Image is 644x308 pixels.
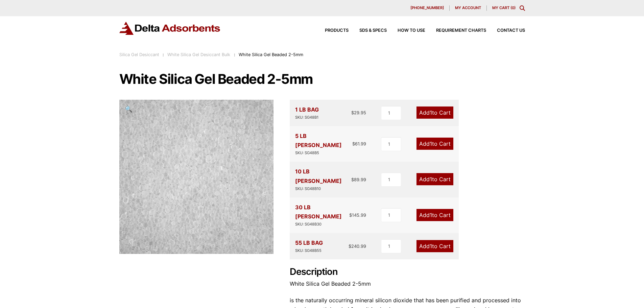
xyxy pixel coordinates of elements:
a: White Silica Gel Desiccant Bulk [167,52,230,57]
span: $ [351,110,354,115]
span: $ [351,177,354,182]
a: [PHONE_NUMBER] [405,5,450,11]
span: Requirement Charts [436,28,486,33]
div: SKU: SG48B10 [295,186,352,192]
a: Add1to Cart [416,138,453,150]
bdi: 145.99 [349,212,366,218]
span: Products [325,28,349,33]
a: How to Use [387,28,425,33]
a: My account [450,5,487,11]
span: 1 [430,243,432,250]
span: Contact Us [497,28,525,33]
a: Add1to Cart [416,106,453,119]
div: 10 LB [PERSON_NAME] [295,167,352,192]
span: 1 [430,176,432,183]
div: 1 LB BAG [295,105,319,121]
div: 55 LB BAG [295,238,323,254]
span: White Silica Gel Beaded 2-5mm [239,52,303,57]
p: White Silica Gel Beaded 2-5mm [290,279,525,288]
div: SKU: SG48B1 [295,114,319,121]
a: Add1to Cart [416,240,453,252]
span: 1 [430,109,432,116]
a: Requirement Charts [425,28,486,33]
bdi: 29.95 [351,110,366,115]
a: Contact Us [486,28,525,33]
span: 0 [512,5,514,10]
div: SKU: SG48B5 [295,150,353,156]
div: 30 LB [PERSON_NAME] [295,203,350,228]
img: Delta Adsorbents [119,22,221,35]
a: Silica Gel Desiccant [119,52,159,57]
div: 5 LB [PERSON_NAME] [295,132,353,156]
a: SDS & SPECS [349,28,387,33]
div: Toggle Modal Content [520,5,525,11]
h1: White Silica Gel Beaded 2-5mm [119,72,525,86]
bdi: 89.99 [351,177,366,182]
span: 1 [430,212,432,218]
span: 1 [430,140,432,147]
bdi: 61.99 [352,141,366,146]
span: [PHONE_NUMBER] [410,6,444,10]
span: SDS & SPECS [359,28,387,33]
span: : [234,52,235,57]
span: $ [352,141,355,146]
span: How to Use [398,28,425,33]
h2: Description [290,266,525,278]
a: My Cart (0) [492,5,516,10]
div: SKU: SG48B30 [295,221,350,228]
span: $ [349,212,352,218]
a: Add1to Cart [416,209,453,221]
span: 🔍 [125,105,133,113]
span: : [163,52,164,57]
bdi: 240.99 [349,243,366,249]
span: My account [455,6,481,10]
a: Add1to Cart [416,173,453,185]
div: SKU: SG48B55 [295,247,323,254]
a: Products [314,28,349,33]
span: $ [349,243,351,249]
a: View full-screen image gallery [119,100,138,118]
